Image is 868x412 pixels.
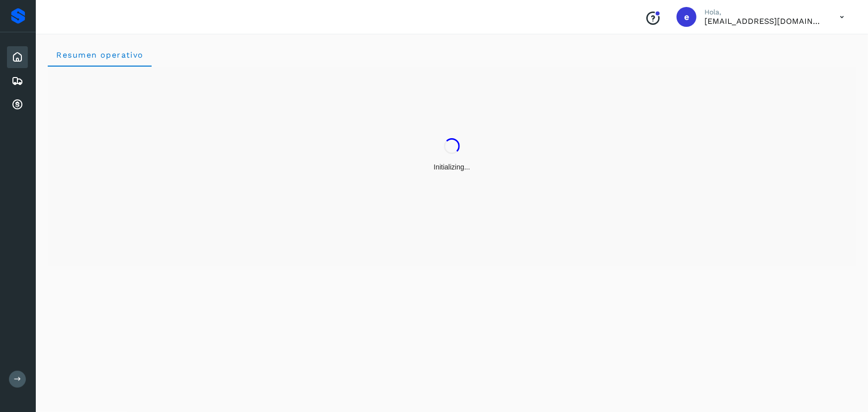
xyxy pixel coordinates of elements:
[704,16,824,26] p: ebenezer5009@gmail.com
[7,70,28,92] div: Embarques
[7,94,28,116] div: Cuentas por cobrar
[56,50,144,60] span: Resumen operativo
[7,46,28,68] div: Inicio
[704,8,824,16] p: Hola,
